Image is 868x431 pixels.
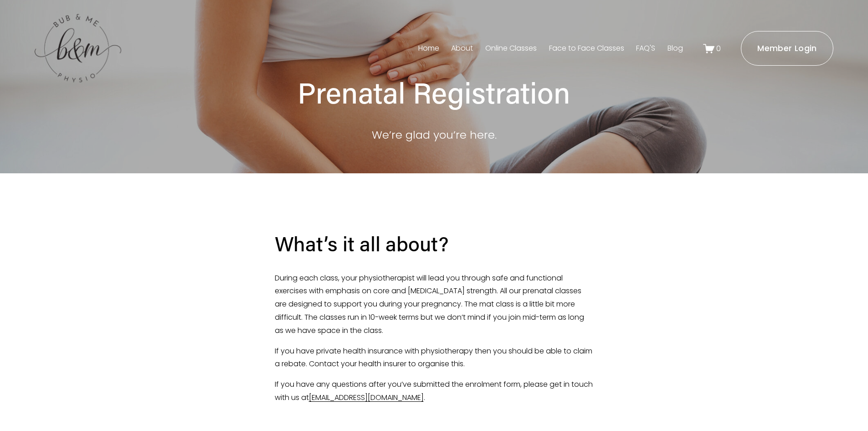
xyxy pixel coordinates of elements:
[309,392,424,403] a: [EMAIL_ADDRESS][DOMAIN_NAME]
[485,41,537,56] a: Online Classes
[195,125,673,145] p: We’re glad you’re here.
[275,378,594,405] p: If you have any questions after you’ve submitted the enrolment form, please get in touch with us ...
[549,41,624,56] a: Face to Face Classes
[35,13,121,84] img: bubandme
[451,41,473,56] a: About
[668,41,683,56] a: Blog
[418,41,439,56] a: Home
[636,41,655,56] a: FAQ'S
[195,74,673,110] h1: Prenatal Registration
[716,43,721,54] span: 0
[275,272,594,338] p: During each class, your physiotherapist will lead you through safe and functional exercises with ...
[741,31,833,66] a: Member Login
[275,230,594,257] h2: What’s it all about?
[703,43,721,54] a: 0
[275,345,594,371] p: If you have private health insurance with physiotherapy then you should be able to claim a rebate...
